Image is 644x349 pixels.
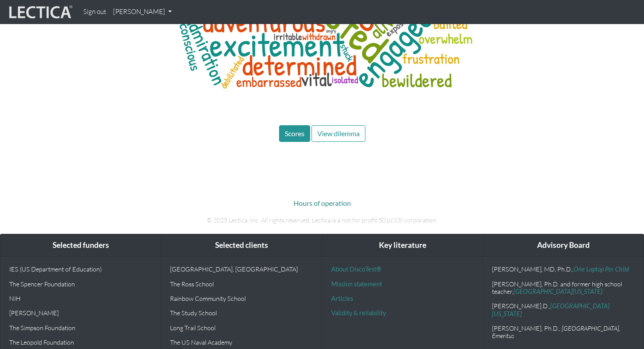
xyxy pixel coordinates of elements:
p: The Study School [170,309,313,317]
div: Selected clients [161,234,322,257]
p: Rainbow Community School [170,295,313,302]
a: Sign out [80,4,110,21]
a: [GEOGRAPHIC_DATA][US_STATE] [492,302,609,317]
p: [PERSON_NAME] [9,309,152,317]
button: View dilemma [311,125,365,142]
a: About DiscoTest® [331,265,381,273]
p: The Leopold Foundation [9,338,152,346]
button: Scores [279,125,310,142]
a: Validity & reliability [331,309,386,317]
p: [PERSON_NAME].D., [492,302,635,317]
a: Articles [331,295,353,302]
p: [PERSON_NAME], MD, Ph.D., [492,265,635,273]
a: One Laptop Per Child [573,265,629,273]
p: [PERSON_NAME], Ph.D. [492,324,635,340]
p: NIH [9,295,152,302]
a: [PERSON_NAME] [110,4,175,21]
p: The US Naval Academy [170,338,313,346]
img: lecticalive [7,4,73,21]
span: View dilemma [317,129,360,137]
p: The Simpson Foundation [9,324,152,331]
p: The Ross School [170,280,313,288]
p: Long Trail School [170,324,313,331]
em: , [GEOGRAPHIC_DATA], Emeritus [492,324,620,339]
a: Hours of operation [294,199,351,207]
div: Key literature [322,234,483,257]
p: [PERSON_NAME], Ph.D. and former high school teacher, [492,280,635,296]
p: [GEOGRAPHIC_DATA], [GEOGRAPHIC_DATA] [170,265,313,273]
p: The Spencer Foundation [9,280,152,288]
p: © 2025 Lectica, Inc. All rights reserved. Lectica is a not for profit 501(c)(3) corporation. [79,215,565,225]
p: IES (US Department of Education) [9,265,152,273]
a: Mission statement [331,280,382,288]
span: Scores [285,129,304,137]
a: [GEOGRAPHIC_DATA][US_STATE] [513,288,602,295]
div: Selected funders [0,234,161,257]
div: Advisory Board [483,234,644,257]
